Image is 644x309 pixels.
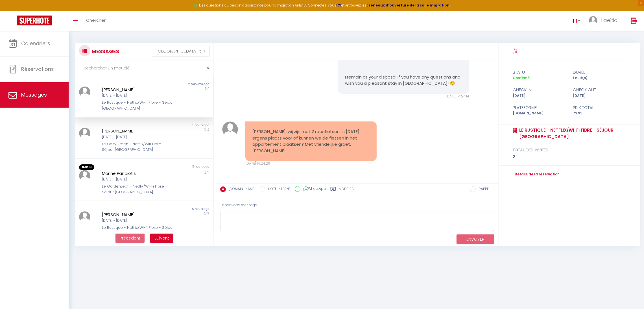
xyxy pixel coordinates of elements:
[569,86,629,93] div: check out
[79,170,90,181] img: ...
[513,153,626,160] div: 2
[102,86,175,93] div: [PERSON_NAME]
[513,75,530,80] span: Confirmé
[79,128,90,139] img: ...
[90,45,119,58] h3: MESSAGES
[102,128,175,134] div: [PERSON_NAME]
[79,211,90,223] img: ...
[102,177,175,182] div: [DATE] - [DATE]
[601,17,618,24] span: Laeïtia
[21,91,47,98] span: Messages
[150,234,173,243] button: Next
[5,2,21,19] button: Ouvrir le widget de chat LiveChat
[585,11,625,31] a: ... Laeïtia
[509,104,569,111] div: Plateforme
[339,186,354,193] label: Modèles
[144,164,213,170] div: 5 hours ago
[338,94,470,99] div: [DATE] 14:24:14
[102,93,175,98] div: [DATE] - [DATE]
[509,93,569,99] div: [DATE]
[154,235,169,241] span: Suivant
[245,161,377,166] div: [DATE] 14:24:29
[517,127,626,140] a: Le Rustique - Netflix/Wi-fi Fibre - Séjour [GEOGRAPHIC_DATA]
[509,69,569,76] div: statut
[300,186,326,192] label: WhatsApp
[336,3,341,8] a: ICI
[82,11,110,31] a: Chercher
[222,121,238,137] img: ...
[569,104,629,111] div: Prix total
[345,74,462,86] span: I remain at your disposal if you have any questions and wish you a pleasant stay in [GEOGRAPHIC_D...
[620,284,640,305] iframe: Chat
[513,172,560,177] a: Détails de la réservation
[75,60,213,76] input: Rechercher un mot clé
[208,128,209,132] span: 2
[144,82,213,86] div: 2 minutes ago
[102,134,175,140] div: [DATE] - [DATE]
[79,164,94,170] span: Non lu
[476,186,490,193] label: RAPPEL
[252,129,370,154] pre: [PERSON_NAME], wij zijn met 2 racefietsen. Is [DATE] ergens plaats voor of kunnen we de fietsen i...
[265,186,291,193] label: NOTE INTERNE
[226,186,256,193] label: [DOMAIN_NAME]
[102,141,175,153] div: Le CosyGreen - Netflix/Wifi Fibre - Séjour [GEOGRAPHIC_DATA]
[366,3,449,8] a: créneaux d'ouverture de la salle migration
[120,235,140,241] span: Précédent
[569,75,629,81] div: 1 nuit(s)
[220,198,494,212] div: Tapez votre message
[21,66,54,73] span: Réservations
[631,17,638,24] img: logout
[102,225,175,236] div: Le Rustique - Netflix/Wi-fi Fibre - Séjour [GEOGRAPHIC_DATA]
[144,207,213,211] div: 6 hours ago
[208,86,209,91] span: 1
[144,123,213,128] div: 5 hours ago
[21,40,50,47] span: Calendriers
[79,86,90,98] img: ...
[102,170,175,177] div: Marine Panaiotis
[102,184,175,195] div: Le GoldenLeaf - Netflix/Wi-Fi Fibre -Séjour [GEOGRAPHIC_DATA]
[589,16,597,25] img: ...
[509,111,569,116] div: [DOMAIN_NAME]
[115,234,145,243] button: Previous
[509,86,569,93] div: check in
[569,93,629,99] div: [DATE]
[17,16,52,25] img: Super Booking
[208,211,209,216] span: 2
[569,69,629,76] div: durée
[102,218,175,223] div: [DATE] - [DATE]
[457,234,494,244] button: ENVOYER
[102,211,175,218] div: [PERSON_NAME]
[208,170,209,174] span: 2
[86,17,106,23] span: Chercher
[102,100,175,111] div: Le Rustique - Netflix/Wi-fi Fibre - Séjour [GEOGRAPHIC_DATA]
[569,111,629,116] div: 72.99
[513,147,626,153] div: total des invités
